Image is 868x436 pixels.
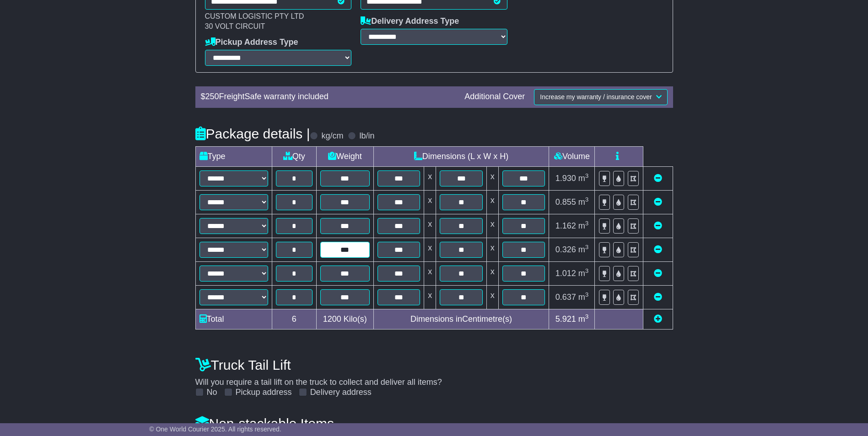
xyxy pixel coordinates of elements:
[149,425,281,433] span: © One World Courier 2025. All rights reserved.
[654,221,662,230] a: Remove this item
[486,261,498,285] td: x
[317,146,374,166] td: Weight
[578,221,589,230] span: m
[555,197,576,207] span: 0.855
[424,261,436,285] td: x
[585,172,589,179] sup: 3
[585,267,589,274] sup: 3
[205,22,265,30] span: 30 VOLT CIRCUIT
[195,126,310,141] h4: Package details |
[460,92,529,102] div: Additional Cover
[654,292,662,302] a: Remove this item
[534,89,667,105] button: Increase my warranty / insurance cover
[195,416,673,431] h4: Non-stackable Items
[424,214,436,238] td: x
[654,314,662,324] a: Add new item
[195,309,272,329] td: Total
[486,238,498,261] td: x
[373,309,549,329] td: Dimensions in Centimetre(s)
[361,16,459,27] label: Delivery Address Type
[195,146,272,166] td: Type
[555,221,576,230] span: 1.162
[578,197,589,207] span: m
[205,12,304,20] span: CUSTOM LOGISTIC PTY LTD
[236,388,292,398] label: Pickup address
[205,92,219,101] span: 250
[310,388,372,398] label: Delivery address
[555,174,576,183] span: 1.930
[195,357,673,372] h4: Truck Tail Lift
[205,37,298,48] label: Pickup Address Type
[654,197,662,207] a: Remove this item
[578,245,589,254] span: m
[578,174,589,183] span: m
[486,285,498,309] td: x
[207,388,217,398] label: No
[424,238,436,261] td: x
[540,93,652,101] span: Increase my warranty / insurance cover
[578,269,589,278] span: m
[585,313,589,320] sup: 3
[585,220,589,227] sup: 3
[585,244,589,250] sup: 3
[585,196,589,203] sup: 3
[654,269,662,278] a: Remove this item
[424,166,436,190] td: x
[654,245,662,254] a: Remove this item
[486,166,498,190] td: x
[555,314,576,324] span: 5.921
[373,146,549,166] td: Dimensions (L x W x H)
[486,190,498,214] td: x
[196,92,460,102] div: $ FreightSafe warranty included
[578,314,589,324] span: m
[486,214,498,238] td: x
[359,131,374,141] label: lb/in
[191,353,678,398] div: Will you require a tail lift on the truck to collect and deliver all items?
[272,309,317,329] td: 6
[585,291,589,298] sup: 3
[323,314,341,324] span: 1200
[424,190,436,214] td: x
[272,146,317,166] td: Qty
[654,174,662,183] a: Remove this item
[578,292,589,302] span: m
[555,245,576,254] span: 0.326
[555,292,576,302] span: 0.637
[549,146,595,166] td: Volume
[555,269,576,278] span: 1.012
[321,131,343,141] label: kg/cm
[424,285,436,309] td: x
[317,309,374,329] td: Kilo(s)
